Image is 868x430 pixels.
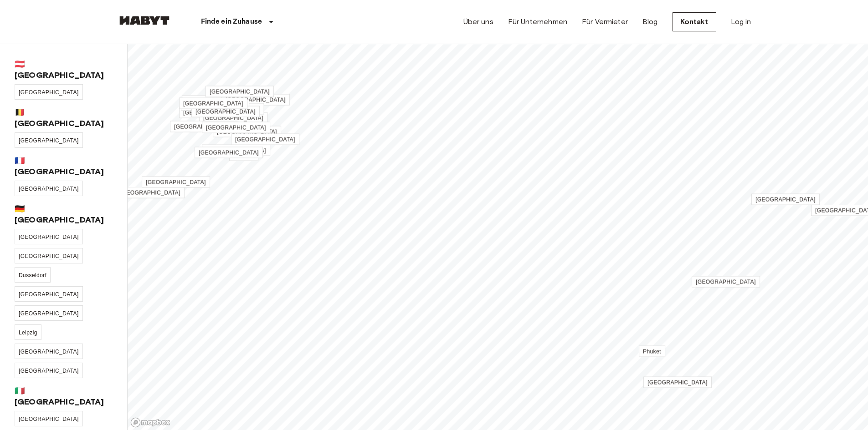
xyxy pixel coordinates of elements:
[195,109,256,115] span: [GEOGRAPHIC_DATA]
[19,329,37,336] span: Leipzig
[643,349,661,355] span: Phuket
[19,137,79,144] span: [GEOGRAPHIC_DATA]
[235,137,295,143] span: [GEOGRAPHIC_DATA]
[15,411,83,426] a: [GEOGRAPHIC_DATA]
[692,276,760,288] a: [GEOGRAPHIC_DATA]
[755,197,816,203] span: [GEOGRAPHIC_DATA]
[179,98,247,109] a: [GEOGRAPHIC_DATA]
[203,115,263,121] span: [GEOGRAPHIC_DATA]
[179,99,247,109] div: Map marker
[206,147,266,154] span: [GEOGRAPHIC_DATA]
[731,16,751,27] a: Log in
[142,177,210,188] a: [GEOGRAPHIC_DATA]
[195,148,263,158] div: Map marker
[179,107,247,118] a: [GEOGRAPHIC_DATA]
[182,96,250,107] a: [GEOGRAPHIC_DATA]
[508,16,567,27] a: Für Unternehmen
[15,84,83,100] a: [GEOGRAPHIC_DATA]
[639,346,665,357] a: Phuket
[19,272,46,278] span: Dusseldorf
[19,186,79,192] span: [GEOGRAPHIC_DATA]
[231,135,299,145] div: Map marker
[19,291,79,298] span: [GEOGRAPHIC_DATA]
[179,108,247,118] div: Map marker
[202,123,270,133] div: Map marker
[647,379,708,386] span: [GEOGRAPHIC_DATA]
[199,150,259,156] span: [GEOGRAPHIC_DATA]
[19,253,79,259] span: [GEOGRAPHIC_DATA]
[241,106,260,112] span: Leipzig
[191,106,260,117] a: [GEOGRAPHIC_DATA]
[116,187,185,198] a: [GEOGRAPHIC_DATA]
[15,267,51,283] a: Dusseldorf
[205,86,274,97] a: [GEOGRAPHIC_DATA]
[15,181,83,196] a: [GEOGRAPHIC_DATA]
[15,305,83,321] a: [GEOGRAPHIC_DATA]
[15,363,83,378] a: [GEOGRAPHIC_DATA]
[15,203,113,225] span: 🇩🇪 [GEOGRAPHIC_DATA]
[142,178,210,187] div: Map marker
[19,416,79,422] span: [GEOGRAPHIC_DATA]
[639,347,665,357] div: Map marker
[19,368,79,374] span: [GEOGRAPHIC_DATA]
[15,248,83,263] a: [GEOGRAPHIC_DATA]
[19,89,79,96] span: [GEOGRAPHIC_DATA]
[15,59,113,81] span: 🇦🇹 [GEOGRAPHIC_DATA]
[199,112,267,124] a: [GEOGRAPHIC_DATA]
[15,324,41,340] a: Leipzig
[201,16,262,27] p: Finde ein Zuhause
[226,97,286,103] span: [GEOGRAPHIC_DATA]
[170,121,238,132] a: [GEOGRAPHIC_DATA]
[751,194,820,205] a: [GEOGRAPHIC_DATA]
[15,155,113,177] span: 🇫🇷 [GEOGRAPHIC_DATA]
[582,16,628,27] a: Für Vermieter
[643,377,712,388] a: [GEOGRAPHIC_DATA]
[15,107,113,129] span: 🇧🇪 [GEOGRAPHIC_DATA]
[231,134,299,145] a: [GEOGRAPHIC_DATA]
[199,114,267,123] div: Map marker
[217,129,277,135] span: [GEOGRAPHIC_DATA]
[116,188,185,198] div: Map marker
[19,310,79,317] span: [GEOGRAPHIC_DATA]
[15,344,83,359] a: [GEOGRAPHIC_DATA]
[183,110,243,116] span: [GEOGRAPHIC_DATA]
[15,132,83,148] a: [GEOGRAPHIC_DATA]
[642,16,658,27] a: Blog
[195,147,263,158] a: [GEOGRAPHIC_DATA]
[181,101,249,111] div: Map marker
[206,125,266,131] span: [GEOGRAPHIC_DATA]
[19,349,79,355] span: [GEOGRAPHIC_DATA]
[202,145,270,156] a: [GEOGRAPHIC_DATA]
[237,105,264,114] div: Map marker
[751,195,820,205] div: Map marker
[182,97,250,106] div: Map marker
[15,286,83,302] a: [GEOGRAPHIC_DATA]
[19,234,79,240] span: [GEOGRAPHIC_DATA]
[463,16,493,27] a: Über uns
[15,385,113,407] span: 🇮🇹 [GEOGRAPHIC_DATA]
[210,89,270,95] span: [GEOGRAPHIC_DATA]
[117,16,172,25] img: Habyt
[213,127,281,137] div: Map marker
[174,124,234,130] span: [GEOGRAPHIC_DATA]
[202,146,270,156] div: Map marker
[191,107,260,117] div: Map marker
[673,12,716,31] a: Kontakt
[237,103,264,115] a: Leipzig
[146,179,206,186] span: [GEOGRAPHIC_DATA]
[221,96,290,105] div: Map marker
[120,190,180,196] span: [GEOGRAPHIC_DATA]
[202,122,270,133] a: [GEOGRAPHIC_DATA]
[183,101,243,107] span: [GEOGRAPHIC_DATA]
[205,87,274,97] div: Map marker
[130,417,170,428] a: Mapbox logo
[221,94,290,106] a: [GEOGRAPHIC_DATA]
[692,278,760,287] div: Map marker
[643,378,712,388] div: Map marker
[229,151,258,161] div: Map marker
[170,122,238,132] div: Map marker
[696,279,756,285] span: [GEOGRAPHIC_DATA]
[15,229,83,244] a: [GEOGRAPHIC_DATA]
